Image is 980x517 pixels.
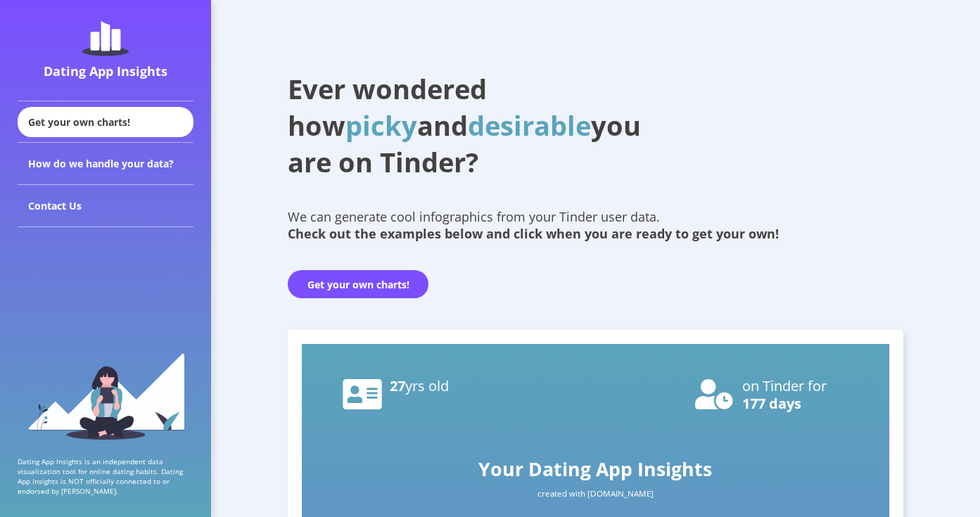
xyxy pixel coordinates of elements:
text: 27 [390,376,449,395]
div: How do we handle your data? [18,143,193,185]
text: created with [DOMAIN_NAME] [537,488,654,499]
b: Check out the examples below and click when you are ready to get your own! [288,225,779,242]
div: Dating App Insights [21,63,190,79]
button: Get your own charts! [288,270,428,298]
p: Dating App Insights is an independent data visualization tool for online dating habits. Dating Ap... [18,457,193,496]
h1: Ever wondered how and you are on Tinder? [288,70,675,180]
div: We can generate cool infographics from your Tinder user data. [288,208,903,242]
img: sidebar_girl.91b9467e.svg [27,352,185,440]
img: dating-app-insights-logo.5abe6921.svg [82,21,129,56]
text: 177 days [742,394,801,413]
div: Contact Us [18,185,193,227]
span: desirable [468,107,591,143]
tspan: yrs old [405,376,449,395]
span: picky [345,107,417,143]
text: Your Dating App Insights [478,456,712,482]
div: Get your own charts! [18,107,193,137]
text: on Tinder for [742,376,827,395]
